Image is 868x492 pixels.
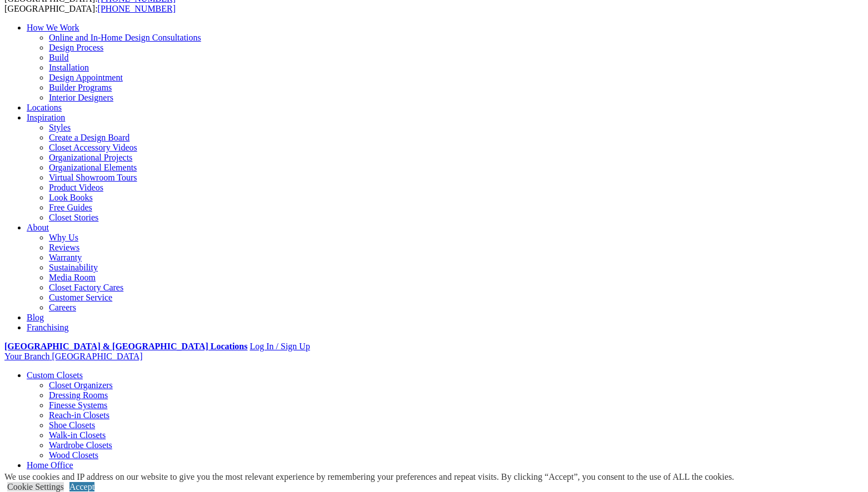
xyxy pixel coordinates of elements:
a: Reviews [49,243,79,252]
a: Your Branch [GEOGRAPHIC_DATA] [4,352,143,361]
a: Organizational Elements [49,163,137,172]
a: Reach-in Closets [49,410,109,420]
a: Builder Programs [49,83,112,92]
a: Create a Design Board [49,133,129,142]
a: Blog [27,313,44,322]
a: Locations [27,103,62,112]
a: Organizational Projects [49,153,132,162]
a: Design Appointment [49,73,123,82]
a: Installation [49,63,89,72]
div: We use cookies and IP address on our website to give you the most relevant experience by remember... [4,472,734,482]
a: Closet Factory Cares [49,283,123,292]
a: Virtual Showroom Tours [49,173,137,182]
a: Closet Organizers [49,380,113,390]
a: Warranty [49,253,82,262]
a: Careers [49,303,76,312]
a: Walk-in Closets [49,430,106,440]
a: Build [49,53,69,62]
a: [GEOGRAPHIC_DATA] & [GEOGRAPHIC_DATA] Locations [4,342,247,351]
span: [GEOGRAPHIC_DATA] [52,352,142,361]
span: Your Branch [4,352,49,361]
a: Garage [27,470,52,480]
a: Cookie Settings [7,482,64,491]
a: Online and In-Home Design Consultations [49,33,201,42]
a: Dressing Rooms [49,390,108,400]
a: Interior Designers [49,93,113,102]
a: Finesse Systems [49,400,107,410]
a: Media Room [49,273,96,282]
a: About [27,223,49,232]
a: Log In / Sign Up [250,342,310,351]
a: Closet Stories [49,213,98,222]
a: Inspiration [27,113,65,122]
a: Franchising [27,323,69,332]
a: Product Videos [49,183,103,192]
a: Wood Closets [49,450,98,460]
a: Wardrobe Closets [49,440,112,450]
a: Customer Service [49,293,112,302]
a: Accept [69,482,94,491]
a: Free Guides [49,203,92,212]
a: Shoe Closets [49,420,95,430]
a: [PHONE_NUMBER] [98,4,176,13]
a: Custom Closets [27,370,83,380]
a: Closet Accessory Videos [49,143,137,152]
a: How We Work [27,23,79,32]
a: Home Office [27,460,73,470]
a: Why Us [49,233,78,242]
a: Sustainability [49,263,98,272]
a: Look Books [49,193,93,202]
a: Styles [49,123,71,132]
a: Design Process [49,43,103,52]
